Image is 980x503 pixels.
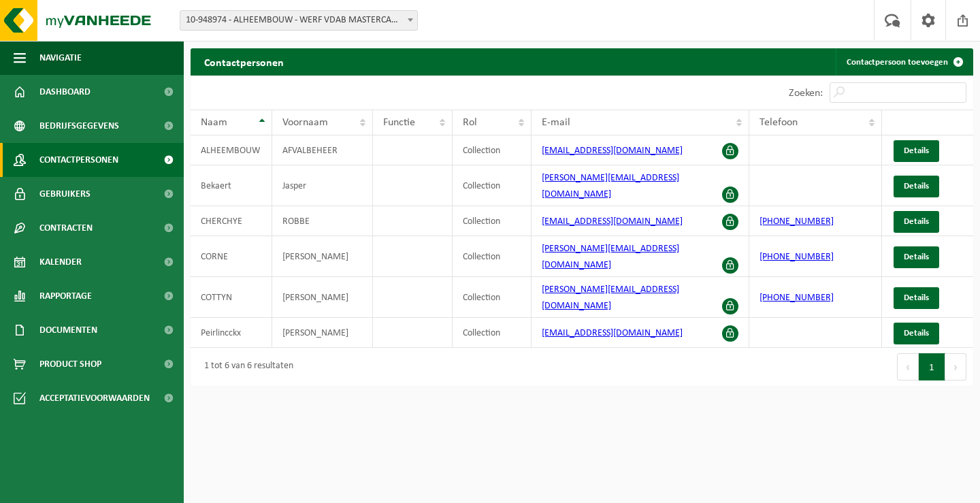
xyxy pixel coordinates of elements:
label: Zoeken: [789,88,823,99]
td: [PERSON_NAME] [272,236,372,277]
span: Gebruikers [39,177,91,211]
a: Details [894,287,939,309]
span: Rapportage [39,279,92,313]
td: Peirlincckx [191,318,272,348]
td: CORNE [191,236,272,277]
span: Details [904,182,929,191]
a: Contactpersoon toevoegen [836,48,972,76]
td: Jasper [272,165,372,206]
button: Next [945,353,966,380]
a: [PERSON_NAME][EMAIL_ADDRESS][DOMAIN_NAME] [542,173,679,199]
td: Collection [453,135,532,165]
span: 10-948974 - ALHEEMBOUW - WERF VDAB MASTERCAMPUS ROESELARE WDB0009 - ROESELARE [180,11,417,30]
span: Details [904,253,929,261]
a: [EMAIL_ADDRESS][DOMAIN_NAME] [542,146,683,156]
span: Naam [201,117,227,128]
a: [PHONE_NUMBER] [759,293,834,303]
a: Details [894,246,939,268]
div: 1 tot 6 van 6 resultaten [197,355,293,379]
a: [PERSON_NAME][EMAIL_ADDRESS][DOMAIN_NAME] [542,244,679,270]
span: Bedrijfsgegevens [39,109,119,143]
span: Details [904,146,929,155]
a: Details [894,176,939,197]
a: [PHONE_NUMBER] [759,216,834,227]
span: Details [904,329,929,338]
h2: Contactpersonen [191,48,297,75]
a: [EMAIL_ADDRESS][DOMAIN_NAME] [542,216,683,227]
button: Previous [897,353,919,380]
td: Collection [453,206,532,236]
button: 1 [919,353,945,380]
span: Navigatie [39,41,82,75]
a: [PHONE_NUMBER] [759,252,834,262]
span: Details [904,217,929,226]
td: [PERSON_NAME] [272,277,372,318]
td: Collection [453,236,532,277]
span: 10-948974 - ALHEEMBOUW - WERF VDAB MASTERCAMPUS ROESELARE WDB0009 - ROESELARE [180,10,418,31]
span: Documenten [39,313,97,347]
span: Contracten [39,211,93,245]
td: Collection [453,318,532,348]
td: ROBBE [272,206,372,236]
td: [PERSON_NAME] [272,318,372,348]
a: Details [894,211,939,233]
span: Contactpersonen [39,143,118,177]
a: [EMAIL_ADDRESS][DOMAIN_NAME] [542,328,683,338]
span: Acceptatievoorwaarden [39,381,150,415]
a: Details [894,140,939,162]
td: ALHEEMBOUW [191,135,272,165]
td: Collection [453,277,532,318]
td: Bekaert [191,165,272,206]
span: Product Shop [39,347,101,381]
a: [PERSON_NAME][EMAIL_ADDRESS][DOMAIN_NAME] [542,285,679,311]
span: Rol [463,117,477,128]
span: Functie [383,117,415,128]
span: Kalender [39,245,82,279]
span: Dashboard [39,75,91,109]
td: COTTYN [191,277,272,318]
span: Details [904,293,929,302]
a: Details [894,323,939,344]
span: Telefoon [759,117,798,128]
span: E-mail [542,117,570,128]
td: Collection [453,165,532,206]
td: AFVALBEHEER [272,135,372,165]
td: CHERCHYE [191,206,272,236]
span: Voornaam [282,117,328,128]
